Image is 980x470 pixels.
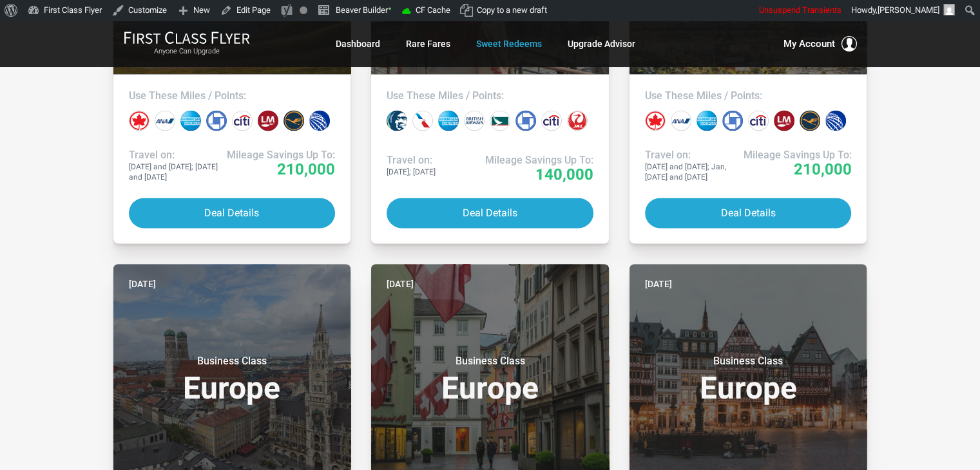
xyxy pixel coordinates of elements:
[232,110,253,131] div: Citi points
[283,110,304,131] div: Lufthansa miles
[541,110,562,131] div: Citi points
[124,31,250,57] a: First Class FlyerAnyone Can Upgrade
[567,110,588,131] div: Japan miles
[412,110,433,131] div: American miles
[645,89,852,102] h4: Use These Miles / Points:
[783,36,835,52] span: My Account
[800,110,820,131] div: Lufthansa miles
[748,110,769,131] div: Citi points
[409,354,570,367] small: Business Class
[783,36,857,52] button: My Account
[206,110,227,131] div: Chase points
[258,110,278,131] div: LifeMiles
[645,354,852,403] h3: Europe
[129,89,336,102] h4: Use These Miles / Points:
[476,32,542,55] a: Sweet Redeems
[180,110,201,131] div: Amex points
[151,354,312,367] small: Business Class
[668,354,829,367] small: Business Class
[387,89,593,102] h4: Use These Miles / Points:
[774,110,794,131] div: LifeMiles
[129,277,156,291] time: [DATE]
[129,110,149,131] div: Air Canada miles
[490,110,510,131] div: Cathay Pacific miles
[438,110,459,131] div: Amex points
[878,5,939,15] span: [PERSON_NAME]
[759,5,841,15] span: Unsuspend Transients
[387,198,593,228] button: Deal Details
[722,110,743,131] div: Chase points
[129,198,336,228] button: Deal Details
[387,110,407,131] div: Alaska miles
[406,32,450,55] a: Rare Fares
[387,354,593,403] h3: Europe
[309,110,330,131] div: United miles
[645,277,672,291] time: [DATE]
[336,32,380,55] a: Dashboard
[155,110,175,131] div: All Nippon miles
[645,198,852,228] button: Deal Details
[645,110,666,131] div: Air Canada miles
[124,47,250,56] small: Anyone Can Upgrade
[388,2,392,15] span: •
[124,31,250,44] img: First Class Flyer
[129,354,336,403] h3: Europe
[464,110,485,131] div: British Airways miles
[825,110,846,131] div: United miles
[568,32,635,55] a: Upgrade Advisor
[671,110,691,131] div: All Nippon miles
[515,110,536,131] div: Chase points
[387,277,414,291] time: [DATE]
[697,110,717,131] div: Amex points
